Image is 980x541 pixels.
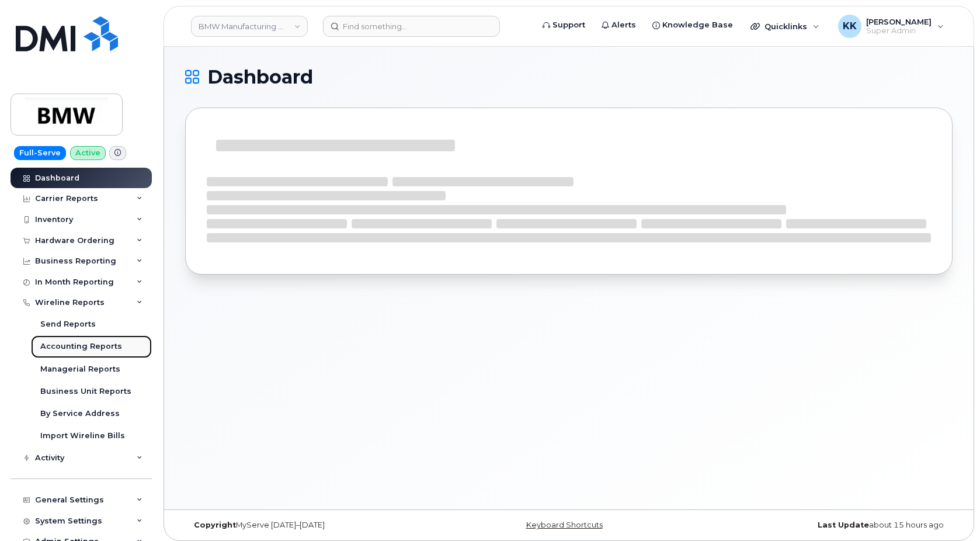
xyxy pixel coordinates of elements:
[697,521,953,530] div: about 15 hours ago
[194,521,236,529] strong: Copyright
[207,68,313,86] span: Dashboard
[929,490,971,532] iframe: Messenger Launcher
[185,521,441,530] div: MyServe [DATE]–[DATE]
[526,521,603,529] a: Keyboard Shortcuts
[818,521,869,529] strong: Last Update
